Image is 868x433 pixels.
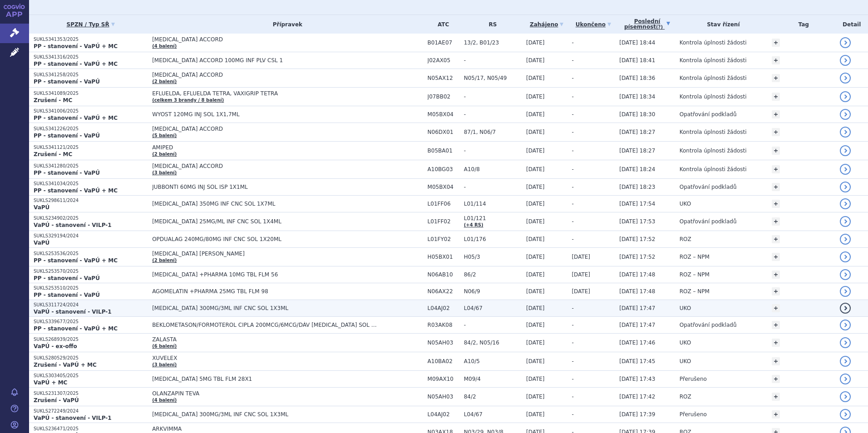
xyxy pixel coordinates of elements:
span: OLANZAPIN TEVA [152,390,379,397]
a: Ukončeno [572,18,615,31]
span: M05BX04 [428,111,459,118]
span: - [572,305,573,311]
a: (+4 RS) [464,222,483,227]
strong: PP - stanovení - VaPÚ + MC [34,257,118,264]
a: + [772,357,780,365]
span: EFLUELDA, EFLUELDA TETRA, VAXIGRIP TETRA [152,90,379,97]
strong: VaPÚ - ex-offo [34,343,77,349]
p: SUKLS253570/2025 [34,268,148,275]
span: - [572,184,573,190]
span: UKO [680,340,691,346]
p: SUKLS341316/2025 [34,54,148,60]
a: + [772,339,780,347]
span: N06/9 [464,288,522,295]
span: [DATE] 17:54 [619,201,655,207]
span: BEKLOMETASON/FORMOTEROL CIPLA 200MCG/6MCG/DÁV [MEDICAL_DATA] SOL PSS 1X120DÁV [152,322,379,328]
span: WYOST 120MG INJ SOL 1X1,7ML [152,111,379,118]
span: J02AX05 [428,57,459,64]
a: Zahájeno [526,18,567,31]
p: SUKLS339677/2025 [34,319,148,325]
a: (2 balení) [152,258,177,263]
span: - [572,394,573,400]
a: + [772,183,780,191]
strong: PP - stanovení - VaPÚ [34,133,100,139]
span: [DATE] 17:45 [619,358,655,364]
a: detail [840,303,851,314]
a: (4 balení) [152,44,177,49]
span: [MEDICAL_DATA] ACCORD [152,72,379,78]
strong: PP - stanovení - VaPÚ + MC [34,115,118,121]
a: detail [840,145,851,156]
a: + [772,110,780,118]
span: [MEDICAL_DATA] ACCORD [152,126,379,132]
span: [DATE] 18:30 [619,111,655,118]
span: JUBBONTI 60MG INJ SOL ISP 1X1ML [152,184,379,190]
a: + [772,393,780,401]
span: Kontrola úplnosti žádosti [680,129,747,135]
span: - [464,184,522,190]
span: [MEDICAL_DATA] ACCORD [152,36,379,43]
a: + [772,217,780,226]
a: detail [840,234,851,245]
span: Opatřování podkladů [680,218,737,225]
a: (2 balení) [152,152,177,157]
span: H05BX01 [428,254,459,260]
span: - [572,340,573,346]
span: [DATE] 17:53 [619,218,655,225]
span: Kontrola úplnosti žádosti [680,75,747,81]
span: [DATE] [526,411,545,418]
span: [DATE] 17:43 [619,376,655,382]
span: B05BA01 [428,148,459,154]
span: [DATE] [526,271,545,278]
a: detail [840,320,851,330]
a: detail [840,251,851,262]
a: + [772,235,780,243]
span: L01FF06 [428,201,459,207]
span: Kontrola úplnosti žádosti [680,39,747,46]
span: [DATE] 17:47 [619,322,655,328]
span: [DATE] [526,39,545,46]
a: detail [840,55,851,66]
p: SUKLS253536/2025 [34,251,148,257]
p: SUKLS341258/2025 [34,72,148,78]
span: [DATE] [526,218,545,225]
span: [DATE] 17:39 [619,411,655,418]
p: SUKLS234902/2025 [34,215,148,221]
span: - [572,93,573,100]
span: N05/17, N05/49 [464,75,522,81]
span: [DATE] 17:42 [619,394,655,400]
span: A10/5 [464,358,522,364]
a: + [772,56,780,64]
a: + [772,200,780,208]
span: - [572,376,573,382]
span: L01FF02 [428,218,459,225]
strong: Zrušení - MC [34,151,72,157]
a: (3 balení) [152,362,177,367]
a: + [772,74,780,82]
p: SUKLS341226/2025 [34,126,148,132]
strong: VaPÚ - stanovení - VILP-1 [34,222,112,228]
strong: PP - stanovení - VaPÚ [34,79,100,85]
span: L01/121 [464,215,522,221]
span: - [572,57,573,64]
span: N05AH03 [428,340,459,346]
span: ROZ – NPM [680,288,710,295]
span: [DATE] [526,288,545,295]
span: N06AX22 [428,288,459,295]
strong: PP - stanovení - VaPÚ [34,292,100,298]
span: - [572,201,573,207]
span: Kontrola úplnosti žádosti [680,93,747,100]
a: (celkem 3 brandy / 8 balení) [152,98,224,103]
a: + [772,410,780,418]
span: - [572,322,573,328]
span: 87/1, N06/7 [464,129,522,135]
span: - [572,218,573,225]
span: N06AB10 [428,271,459,278]
span: - [572,411,573,418]
th: Přípravek [148,15,423,34]
a: + [772,93,780,101]
span: - [572,166,573,172]
strong: PP - stanovení - VaPÚ [34,170,100,176]
span: [DATE] [526,201,545,207]
span: [DATE] 17:46 [619,340,655,346]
